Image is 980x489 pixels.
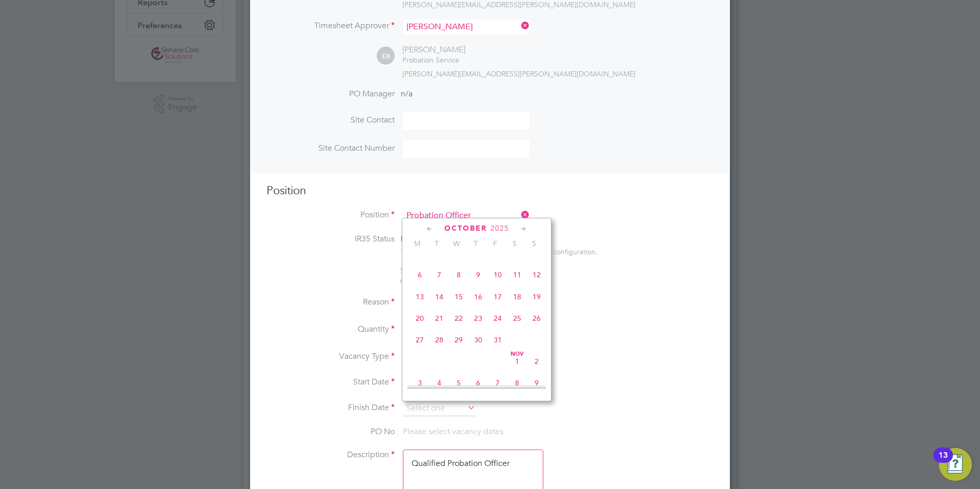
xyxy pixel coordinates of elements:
[449,330,468,350] span: 29
[430,309,449,328] span: 21
[488,330,507,350] span: 31
[449,287,468,307] span: 15
[527,352,546,371] span: 2
[267,89,395,99] label: PO Manager
[427,239,446,248] span: T
[267,184,713,198] h3: Position
[938,455,948,468] div: 13
[507,287,527,307] span: 18
[407,239,427,248] span: M
[430,265,449,284] span: 7
[267,21,395,31] label: Timesheet Approver
[449,265,468,284] span: 8
[939,448,972,481] button: Open Resource Center, 13 new notifications
[449,373,468,393] span: 5
[410,287,430,307] span: 13
[491,224,509,233] span: 2025
[430,373,449,393] span: 4
[402,55,465,65] div: Probation Service
[267,351,395,362] label: Vacancy Type
[507,352,527,371] span: 1
[468,373,488,393] span: 6
[527,373,546,393] span: 9
[402,45,465,55] div: [PERSON_NAME]
[430,330,449,350] span: 28
[468,309,488,328] span: 23
[410,373,430,393] span: 3
[401,89,413,99] span: n/a
[488,309,507,328] span: 24
[400,267,538,285] span: The status determination for this position can be updated after creating the vacancy
[267,210,395,220] label: Position
[377,47,395,65] span: EB
[468,265,488,284] span: 9
[488,373,507,393] span: 7
[505,239,524,248] span: S
[449,309,468,328] span: 22
[507,309,527,328] span: 25
[403,19,529,34] input: Search for...
[524,239,544,248] span: S
[466,239,485,248] span: T
[267,324,395,335] label: Quantity
[488,265,507,284] span: 10
[401,244,598,256] div: This feature can be enabled under this client's configuration.
[267,426,395,437] label: PO No
[410,265,430,284] span: 6
[410,309,430,328] span: 20
[402,69,636,78] span: [PERSON_NAME][EMAIL_ADDRESS][PERSON_NAME][DOMAIN_NAME]
[267,143,395,154] label: Site Contact Number
[401,234,484,244] span: Disabled for this client.
[267,402,395,413] label: Finish Date
[403,401,476,416] input: Select one
[527,287,546,307] span: 19
[267,450,395,460] label: Description
[267,115,395,126] label: Site Contact
[527,265,546,284] span: 12
[507,352,527,357] span: Nov
[468,330,488,350] span: 30
[267,234,395,244] label: IR35 Status
[527,309,546,328] span: 26
[430,287,449,307] span: 14
[485,239,505,248] span: F
[468,287,488,307] span: 16
[488,287,507,307] span: 17
[444,224,487,233] span: October
[446,239,466,248] span: W
[507,265,527,284] span: 11
[410,330,430,350] span: 27
[267,377,395,388] label: Start Date
[403,426,503,437] span: Please select vacancy dates
[507,373,527,393] span: 8
[267,297,395,308] label: Reason
[403,208,529,223] input: Search for...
